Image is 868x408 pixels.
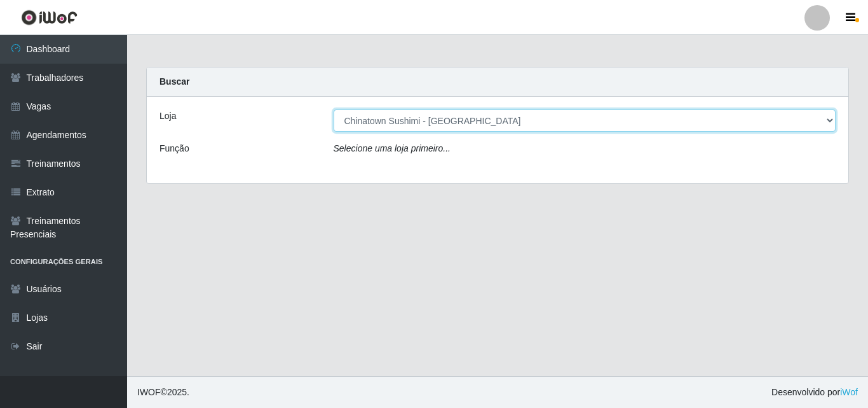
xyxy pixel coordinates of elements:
[137,386,189,399] span: © 2025 .
[334,143,451,153] i: Selecione uma loja primeiro...
[159,76,189,87] strong: Buscar
[159,109,176,123] label: Loja
[159,142,189,155] label: Função
[771,386,858,399] span: Desenvolvido por
[21,10,78,25] img: CoreUI Logo
[137,387,161,397] span: IWOF
[840,387,858,397] a: iWof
